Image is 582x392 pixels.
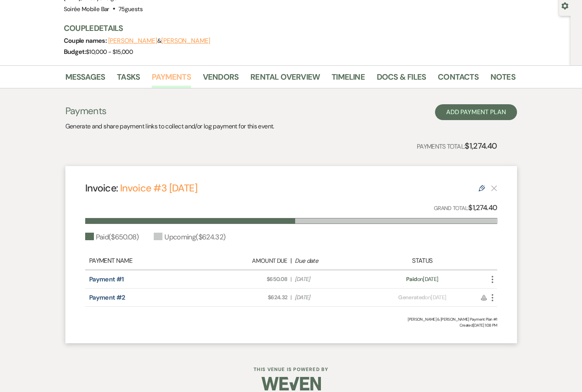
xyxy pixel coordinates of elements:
h3: Couple Details [64,23,508,34]
span: [DATE] [295,275,368,283]
a: Rental Overview [250,71,320,88]
span: | [290,275,291,283]
div: | [210,256,372,266]
strong: $1,274.40 [465,141,497,151]
button: [PERSON_NAME] [161,38,210,44]
span: $650.08 [214,275,287,283]
span: Created: [DATE] 1:08 PM [85,322,497,328]
div: Due date [295,256,368,266]
a: Invoice #3 [DATE] [120,182,197,195]
strong: $1,274.40 [468,203,497,212]
span: 75 guests [118,5,143,13]
a: Tasks [117,71,140,88]
a: Notes [490,71,515,88]
button: Add Payment Plan [435,104,517,120]
span: [DATE] [295,293,368,302]
span: Soirée Mobile Bar [64,5,109,13]
button: [PERSON_NAME] [108,38,157,44]
a: Docs & Files [377,71,426,88]
span: | [290,293,291,302]
span: Couple names: [64,36,108,45]
div: Payment Name [89,256,210,266]
div: Upcoming ( $624.32 ) [154,232,225,243]
h3: Payments [65,104,274,118]
span: & [108,37,210,45]
div: on [DATE] [372,275,473,283]
a: Payment #2 [89,293,125,302]
p: Payments Total: [417,140,497,152]
p: Generate and share payment links to collect and/or log payment for this event. [65,121,274,132]
a: Messages [65,71,105,88]
a: Payment #1 [89,275,124,283]
div: on [DATE] [372,293,473,302]
div: Status [372,256,473,266]
p: Grand Total: [434,202,497,214]
a: Payments [152,71,191,88]
a: Timeline [332,71,365,88]
button: Open lead details [561,2,569,9]
span: $624.32 [214,293,287,302]
div: [PERSON_NAME] & [PERSON_NAME] Payment Plan #1 [85,316,497,322]
a: Vendors [203,71,239,88]
span: Budget: [64,48,86,56]
button: This payment plan cannot be deleted because it contains links that have been paid through Weven’s... [491,185,497,191]
div: Paid ( $650.08 ) [85,232,139,243]
h4: Invoice: [85,181,197,195]
span: $10,000 - $15,000 [86,48,133,56]
a: Contacts [438,71,479,88]
span: Generated [398,294,425,301]
span: Paid [406,275,417,283]
div: Amount Due [214,256,287,266]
